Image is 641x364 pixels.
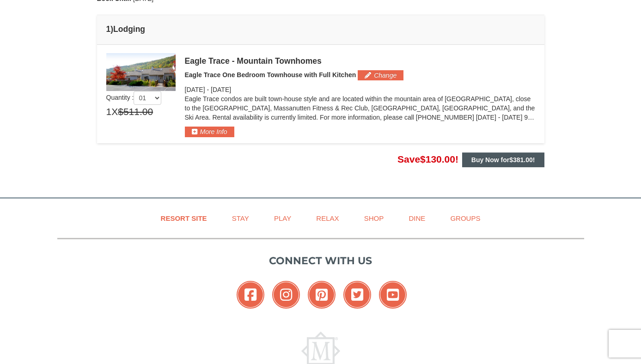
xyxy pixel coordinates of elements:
span: $130.00 [420,154,455,164]
div: Eagle Trace - Mountain Townhomes [185,56,535,66]
a: Dine [397,208,437,229]
img: 19218983-1-9b289e55.jpg [106,53,176,91]
p: Eagle Trace condos are built town-house style and are located within the mountain area of [GEOGRA... [185,94,535,122]
strong: Buy Now for ! [471,156,535,164]
button: More Info [185,127,234,137]
span: ) [110,24,113,34]
p: Connect with us [57,253,584,268]
button: Change [358,70,403,80]
span: $511.00 [118,105,153,119]
span: Save ! [397,154,458,164]
h4: 1 Lodging [106,24,535,34]
a: Stay [220,208,261,229]
a: Resort Site [149,208,219,229]
a: Groups [439,208,492,229]
span: 1 [106,105,112,119]
span: - [207,86,209,93]
span: [DATE] [185,86,205,93]
span: Quantity : [106,94,162,101]
span: Eagle Trace One Bedroom Townhouse with Full Kitchen [185,71,356,79]
span: [DATE] [211,86,231,93]
a: Shop [353,208,396,229]
span: X [111,105,118,119]
button: Buy Now for$381.00! [462,152,544,167]
a: Play [263,208,303,229]
a: Relax [305,208,350,229]
span: $381.00 [509,156,533,164]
